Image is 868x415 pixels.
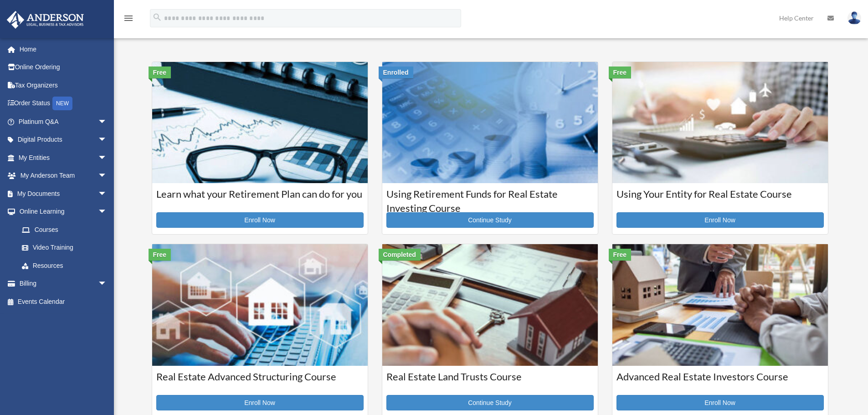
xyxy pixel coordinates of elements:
a: Courses [13,220,116,239]
img: User Pic [847,11,861,25]
h3: Real Estate Advanced Structuring Course [156,370,364,393]
span: arrow_drop_down [98,275,116,293]
span: arrow_drop_down [98,184,116,203]
span: arrow_drop_down [98,113,116,131]
div: Free [149,249,171,261]
i: menu [123,13,134,24]
a: menu [123,16,134,24]
span: arrow_drop_down [98,149,116,167]
h3: Using Your Entity for Real Estate Course [616,187,824,210]
a: My Anderson Teamarrow_drop_down [6,167,121,185]
a: Enroll Now [616,212,824,228]
a: Continue Study [386,395,594,410]
div: Enrolled [379,67,413,78]
h3: Advanced Real Estate Investors Course [616,370,824,393]
span: arrow_drop_down [98,131,116,149]
a: Events Calendar [6,292,121,311]
a: Home [6,40,121,58]
a: Continue Study [386,212,594,228]
h3: Real Estate Land Trusts Course [386,370,594,393]
a: My Entitiesarrow_drop_down [6,149,121,167]
h3: Learn what your Retirement Plan can do for you [156,187,364,210]
a: Billingarrow_drop_down [6,275,121,293]
a: My Documentsarrow_drop_down [6,184,121,203]
div: Free [609,249,632,261]
span: arrow_drop_down [98,203,116,221]
img: Anderson Advisors Platinum Portal [4,11,87,29]
div: Free [149,67,171,78]
a: Tax Organizers [6,76,121,94]
a: Online Learningarrow_drop_down [6,203,121,221]
a: Platinum Q&Aarrow_drop_down [6,113,121,131]
i: search [152,12,162,22]
span: arrow_drop_down [98,167,116,185]
div: NEW [52,97,72,110]
a: Enroll Now [616,395,824,410]
a: Enroll Now [156,395,364,410]
div: Free [609,67,632,78]
h3: Using Retirement Funds for Real Estate Investing Course [386,187,594,210]
a: Order StatusNEW [6,94,121,113]
a: Digital Productsarrow_drop_down [6,131,121,149]
div: Completed [379,249,421,261]
a: Enroll Now [156,212,364,228]
a: Video Training [13,239,121,257]
a: Online Ordering [6,58,121,77]
a: Resources [13,256,121,275]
